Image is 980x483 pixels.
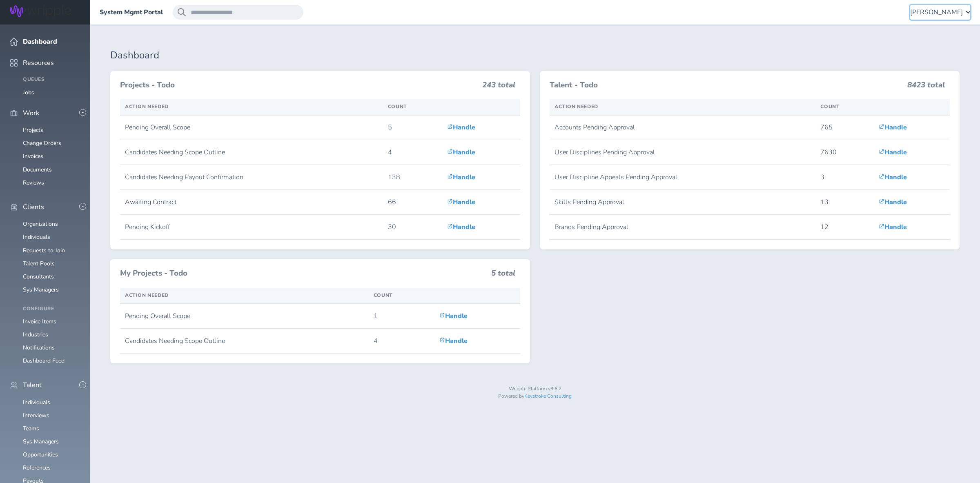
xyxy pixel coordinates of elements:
a: Handle [879,223,907,231]
span: Clients [23,203,44,211]
td: Awaiting Contract [120,190,383,215]
p: Wripple Platform v3.6.2 [110,386,960,392]
a: Teams [23,425,39,432]
td: 4 [369,329,434,354]
a: Handle [447,148,475,157]
a: Handle [447,173,475,182]
a: Handle [447,223,475,231]
a: Dashboard Feed [23,357,65,365]
h3: Talent - Todo [550,81,902,90]
td: Candidates Needing Payout Confirmation [120,165,383,190]
span: Count [374,292,393,298]
td: 4 [383,140,443,165]
td: 13 [815,190,873,215]
a: Keystroke Consulting [524,393,572,399]
h3: Projects - Todo [120,81,477,90]
td: Candidates Needing Scope Outline [120,329,369,354]
a: Interviews [23,412,49,419]
a: Invoices [23,152,43,160]
button: - [79,381,86,388]
a: Jobs [23,89,34,96]
span: Action Needed [125,292,169,298]
span: Count [388,103,407,110]
button: - [79,109,86,116]
td: User Disciplines Pending Approval [550,140,815,165]
img: Wripple [10,5,71,17]
a: Invoice Items [23,318,56,325]
td: 30 [383,215,443,240]
td: Brands Pending Approval [550,215,815,240]
td: 138 [383,165,443,190]
a: Change Orders [23,139,61,147]
a: Projects [23,126,43,134]
a: Consultants [23,273,54,280]
td: 765 [815,115,873,140]
a: System Mgmt Portal [100,9,163,16]
td: Pending Kickoff [120,215,383,240]
td: 1 [369,304,434,329]
a: Sys Managers [23,286,59,294]
td: 5 [383,115,443,140]
a: Handle [879,198,907,207]
a: Notifications [23,344,55,352]
span: Action Needed [125,103,169,110]
a: Documents [23,166,52,174]
span: Action Needed [555,103,598,110]
a: Industries [23,331,48,338]
h4: Queues [23,77,80,82]
button: - [79,203,86,210]
td: Pending Overall Scope [120,304,369,329]
a: Organizations [23,220,58,228]
td: Accounts Pending Approval [550,115,815,140]
td: Pending Overall Scope [120,115,383,140]
a: Reviews [23,179,44,187]
td: Candidates Needing Scope Outline [120,140,383,165]
a: Handle [447,198,475,207]
a: Requests to Join [23,247,65,254]
h3: My Projects - Todo [120,269,486,278]
a: Handle [879,173,907,182]
a: Handle [879,148,907,157]
p: Powered by [110,394,960,399]
a: Handle [447,123,475,132]
span: Work [23,109,39,117]
a: Individuals [23,398,50,406]
td: 66 [383,190,443,215]
span: Talent [23,381,42,389]
td: 3 [815,165,873,190]
td: User Discipline Appeals Pending Approval [550,165,815,190]
h1: Dashboard [110,50,960,61]
h3: 8423 total [907,81,945,93]
a: Opportunities [23,451,58,459]
a: Handle [439,336,468,345]
h3: 5 total [491,269,515,281]
h4: Configure [23,306,80,312]
td: 12 [815,215,873,240]
span: Dashboard [23,38,57,45]
h3: 243 total [482,81,515,93]
a: Handle [879,123,907,132]
span: Resources [23,59,54,67]
span: [PERSON_NAME] [910,9,963,16]
a: Sys Managers [23,438,59,445]
a: Handle [439,312,468,321]
a: References [23,464,51,472]
a: Talent Pools [23,260,55,267]
td: 7630 [815,140,873,165]
a: Individuals [23,233,50,241]
button: [PERSON_NAME] [910,5,970,20]
span: Count [820,103,840,110]
td: Skills Pending Approval [550,190,815,215]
